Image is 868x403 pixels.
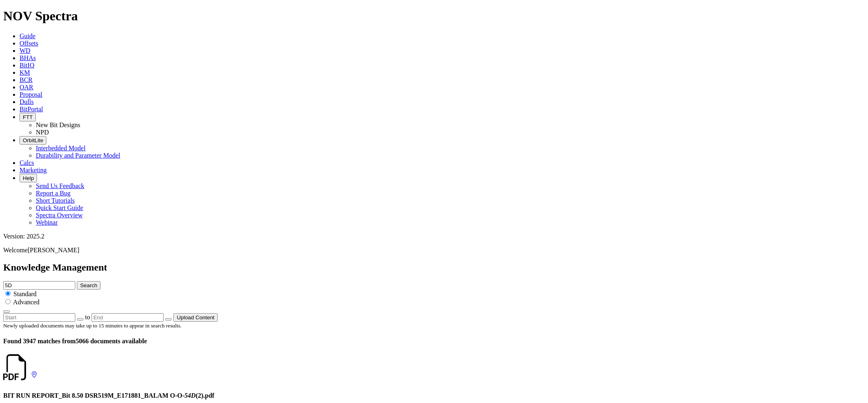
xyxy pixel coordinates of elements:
a: Report a Bug [36,190,70,197]
a: Guide [20,32,35,39]
h4: 5066 documents available [3,338,865,345]
input: e.g. Smoothsteer Record [3,281,75,290]
a: Interbedded Model [36,145,85,152]
a: Marketing [20,167,47,173]
span: Found 3947 matches from [3,338,76,344]
a: Offsets [20,40,38,47]
input: End [92,313,164,322]
div: Version: 2025.2 [3,233,865,240]
small: Newly uploaded documents may take up to 15 minutes to appear in search results. [3,323,181,329]
span: FTT [23,114,33,120]
span: Advanced [13,299,39,305]
a: BCR [20,76,33,83]
button: Help [20,174,37,182]
a: Proposal [20,91,42,98]
a: Webinar [36,219,58,226]
a: NPD [36,129,49,136]
h1: NOV Spectra [3,9,865,24]
input: Start [3,313,75,322]
a: KM [20,69,30,76]
a: Short Tutorials [36,197,75,204]
span: OrbitLite [23,137,43,143]
h2: Knowledge Management [3,262,865,273]
a: BHAs [20,54,36,61]
a: Send Us Feedback [36,182,84,189]
button: Upload Content [173,313,218,322]
span: to [85,314,90,321]
a: Durability and Parameter Model [36,152,120,159]
button: FTT [20,113,36,121]
a: WD [20,47,31,54]
a: OAR [20,84,33,91]
a: BitPortal [20,106,43,113]
button: OrbitLite [20,136,46,145]
a: Dulls [20,98,34,105]
a: BitIQ [20,62,34,69]
a: Quick Start Guide [36,204,83,211]
span: Standard [13,290,37,297]
a: New Bit Designs [36,121,80,128]
p: Welcome [3,247,865,254]
a: Spectra Overview [36,212,83,219]
h4: BIT RUN REPORT_Bit 8.50 DSR519M_E171881_BALAM O-O- (2).pdf [3,392,865,399]
a: Calcs [20,159,34,166]
span: [PERSON_NAME] [28,247,79,253]
span: Help [23,175,34,181]
em: 54D [184,392,196,399]
button: Search [77,281,101,290]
